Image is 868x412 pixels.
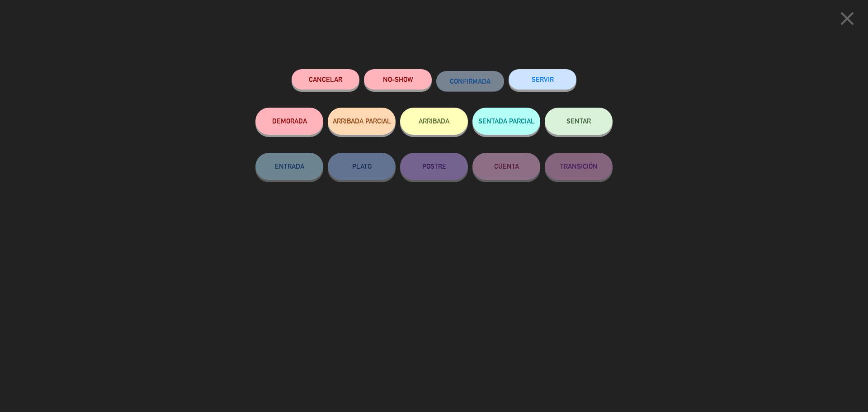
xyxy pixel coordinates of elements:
button: ARRIBADA [400,108,468,135]
button: ARRIBADA PARCIAL [328,108,396,135]
button: TRANSICIÓN [545,153,613,180]
button: DEMORADA [255,108,323,135]
button: SERVIR [509,69,576,90]
button: Cancelar [292,69,359,90]
button: close [833,7,861,33]
button: SENTADA PARCIAL [472,108,540,135]
span: SENTAR [566,117,591,125]
span: ARRIBADA PARCIAL [333,117,391,125]
button: CONFIRMADA [436,71,504,91]
button: PLATO [328,153,396,180]
button: SENTAR [545,108,613,135]
button: POSTRE [400,153,468,180]
button: NO-SHOW [364,69,432,90]
button: ENTRADA [255,153,323,180]
button: CUENTA [472,153,540,180]
span: CONFIRMADA [450,77,491,85]
i: close [836,7,859,30]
